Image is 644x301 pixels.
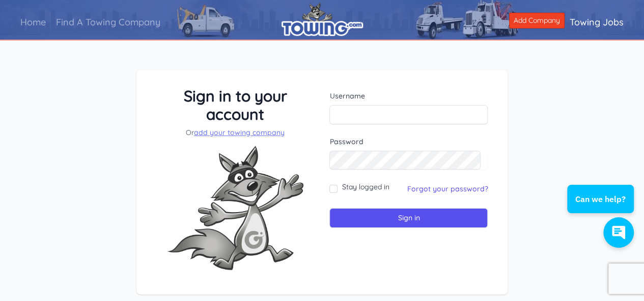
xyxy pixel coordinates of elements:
[565,8,629,37] a: Towing Jobs
[159,138,312,278] img: Fox-Excited.png
[559,157,644,258] iframe: Conversations
[156,87,315,123] h3: Sign in to your account
[194,128,285,137] a: add your towing company
[282,3,363,36] img: logo.png
[329,91,488,101] label: Username
[407,184,488,193] a: Forgot your password?
[329,137,488,147] label: Password
[329,208,488,228] input: Sign in
[509,13,565,28] a: Add Company
[15,8,51,37] a: Home
[156,127,315,138] p: Or
[342,182,389,192] label: Stay logged in
[51,8,165,37] a: Find A Towing Company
